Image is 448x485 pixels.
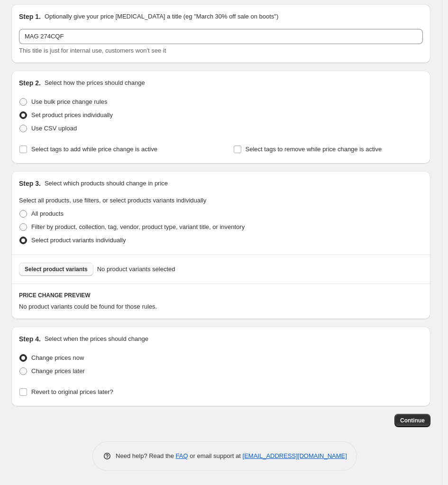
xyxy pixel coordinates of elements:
a: [EMAIL_ADDRESS][DOMAIN_NAME] [243,452,347,459]
span: All products [31,210,64,217]
span: This title is just for internal use, customers won't see it [19,47,166,54]
h6: PRICE CHANGE PREVIEW [19,292,423,299]
span: Select product variants individually [31,237,126,244]
span: Filter by product, collection, tag, vendor, product type, variant title, or inventory [31,223,245,230]
span: Select all products, use filters, or select products variants individually [19,197,206,204]
span: Continue [400,417,425,424]
h2: Step 1. [19,12,41,21]
span: No product variants could be found for those rules. [19,303,157,310]
h2: Step 4. [19,334,41,344]
span: Change prices now [31,354,84,361]
span: Set product prices individually [31,111,113,119]
a: FAQ [176,452,188,459]
span: Use CSV upload [31,125,77,132]
span: Select tags to remove while price change is active [246,146,382,153]
span: or email support at [188,452,243,459]
span: Select product variants [25,265,88,273]
button: Continue [394,414,430,427]
span: No product variants selected [97,265,175,274]
h2: Step 3. [19,179,41,188]
button: Select product variants [19,263,93,276]
span: Use bulk price change rules [31,98,107,105]
h2: Step 2. [19,78,41,88]
p: Optionally give your price [MEDICAL_DATA] a title (eg "March 30% off sale on boots") [45,12,278,21]
p: Select how the prices should change [45,78,145,88]
span: Change prices later [31,367,85,375]
p: Select which products should change in price [45,179,168,188]
span: Select tags to add while price change is active [31,146,157,153]
span: Need help? Read the [116,452,176,459]
p: Select when the prices should change [45,334,148,344]
input: 30% off holiday sale [19,29,423,44]
span: Revert to original prices later? [31,388,113,395]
